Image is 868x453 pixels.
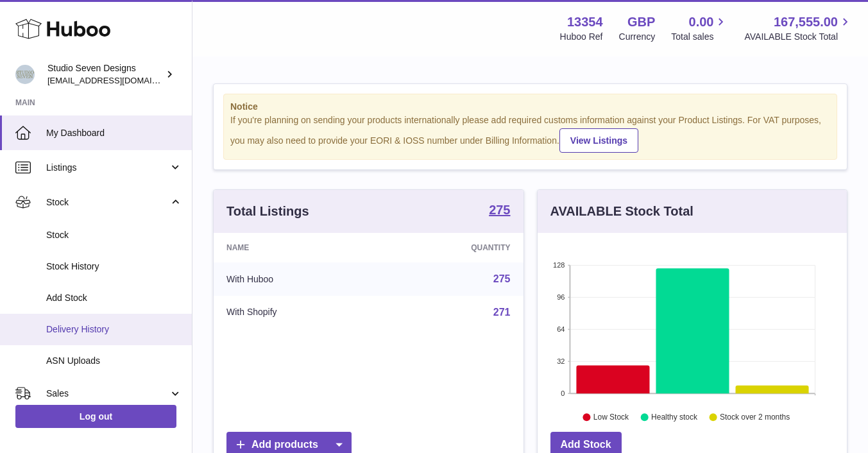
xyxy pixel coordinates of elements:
span: 0.00 [689,13,714,31]
a: View Listings [559,128,638,153]
span: Listings [46,162,169,174]
span: My Dashboard [46,127,182,139]
span: Delivery History [46,323,182,336]
strong: 13354 [567,13,603,31]
span: [EMAIL_ADDRESS][DOMAIN_NAME] [47,75,189,85]
a: 275 [493,273,511,284]
th: Quantity [380,233,523,262]
text: 96 [557,293,565,301]
span: 167,555.00 [774,13,838,31]
a: 271 [493,307,511,318]
a: 275 [489,203,510,219]
div: If you're planning on sending your products internationally please add required customs informati... [230,114,830,153]
text: 0 [561,389,565,397]
text: 64 [557,325,565,333]
span: Stock [46,196,169,209]
td: With Shopify [214,296,380,329]
strong: GBP [627,13,655,31]
span: Add Stock [46,292,182,304]
h3: Total Listings [226,203,309,220]
text: Stock over 2 months [720,413,790,422]
strong: 275 [489,203,510,216]
a: Log out [15,405,176,428]
span: Sales [46,388,169,400]
span: ASN Uploads [46,355,182,367]
div: Huboo Ref [560,31,603,43]
div: Studio Seven Designs [47,62,163,87]
text: 128 [553,261,565,269]
span: Total sales [671,31,728,43]
a: 0.00 Total sales [671,13,728,43]
h3: AVAILABLE Stock Total [550,203,694,220]
span: AVAILABLE Stock Total [744,31,853,43]
img: contact.studiosevendesigns@gmail.com [15,65,35,84]
span: Stock History [46,261,182,273]
strong: Notice [230,101,830,113]
text: Healthy stock [651,413,698,422]
td: With Huboo [214,262,380,296]
th: Name [214,233,380,262]
a: 167,555.00 AVAILABLE Stock Total [744,13,853,43]
text: 32 [557,357,565,365]
span: Stock [46,229,182,241]
div: Currency [619,31,656,43]
text: Low Stock [593,413,629,422]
